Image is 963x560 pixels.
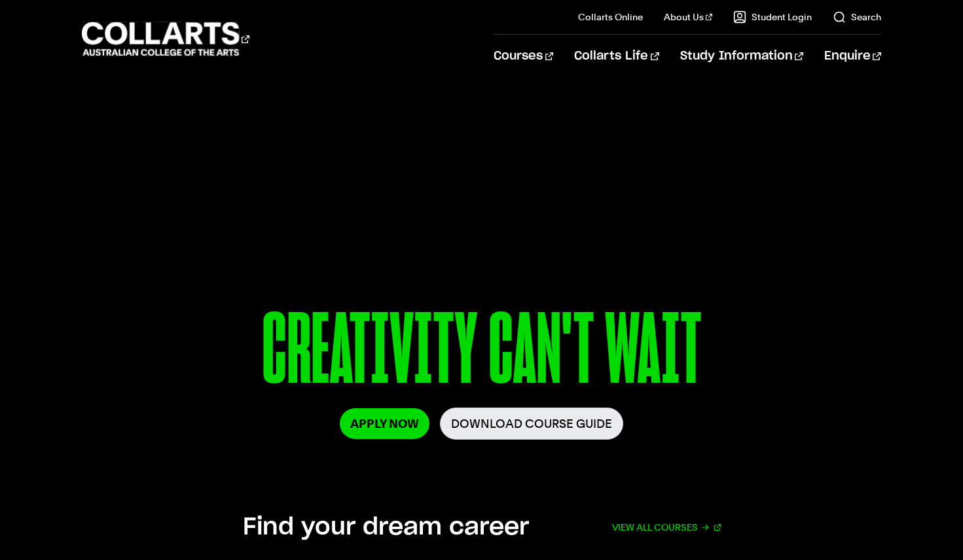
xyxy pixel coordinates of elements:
div: Go to homepage [82,20,249,58]
a: Download Course Guide [440,408,623,440]
a: About Us [664,10,712,24]
h2: Find your dream career [243,513,529,542]
a: Apply Now [340,408,429,439]
p: CREATIVITY CAN'T WAIT [92,300,871,408]
a: Search [833,10,881,24]
a: Student Login [733,10,812,24]
a: View all courses [612,513,721,542]
a: Collarts Life [574,35,659,78]
a: Enquire [824,35,881,78]
a: Courses [494,35,553,78]
a: Study Information [680,35,803,78]
a: Collarts Online [578,10,643,24]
